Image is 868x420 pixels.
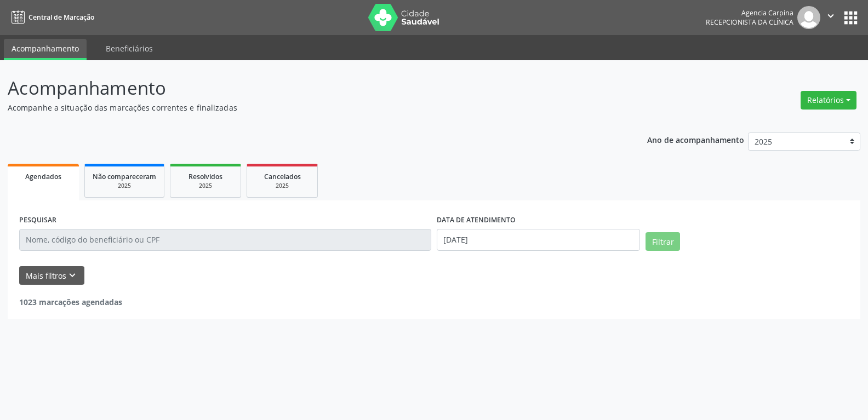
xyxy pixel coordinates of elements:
[178,182,233,190] div: 2025
[706,18,793,27] span: Recepcionista da clínica
[706,8,793,18] div: Agencia Carpina
[801,91,856,110] button: Relatórios
[8,102,604,113] p: Acompanhe a situação das marcações correntes e finalizadas
[19,266,84,285] button: Mais filtroskeyboard_arrow_down
[28,13,94,22] span: Central de Marcação
[264,172,301,181] span: Cancelados
[8,8,94,26] a: Central de Marcação
[437,229,640,251] input: Selecione um intervalo
[19,297,122,307] strong: 1023 marcações agendadas
[841,8,860,27] button: apps
[647,133,744,146] p: Ano de acompanhamento
[825,10,837,22] i: 
[19,212,56,229] label: PESQUISAR
[820,6,841,29] button: 
[646,232,680,251] button: Filtrar
[93,182,156,190] div: 2025
[93,172,156,181] span: Não compareceram
[255,182,310,190] div: 2025
[437,212,516,229] label: DATA DE ATENDIMENTO
[8,74,604,102] p: Acompanhamento
[797,6,820,29] img: img
[66,269,78,281] i: keyboard_arrow_down
[25,172,61,181] span: Agendados
[19,229,431,251] input: Nome, código do beneficiário ou CPF
[98,39,161,58] a: Beneficiários
[189,172,222,181] span: Resolvidos
[4,39,87,60] a: Acompanhamento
